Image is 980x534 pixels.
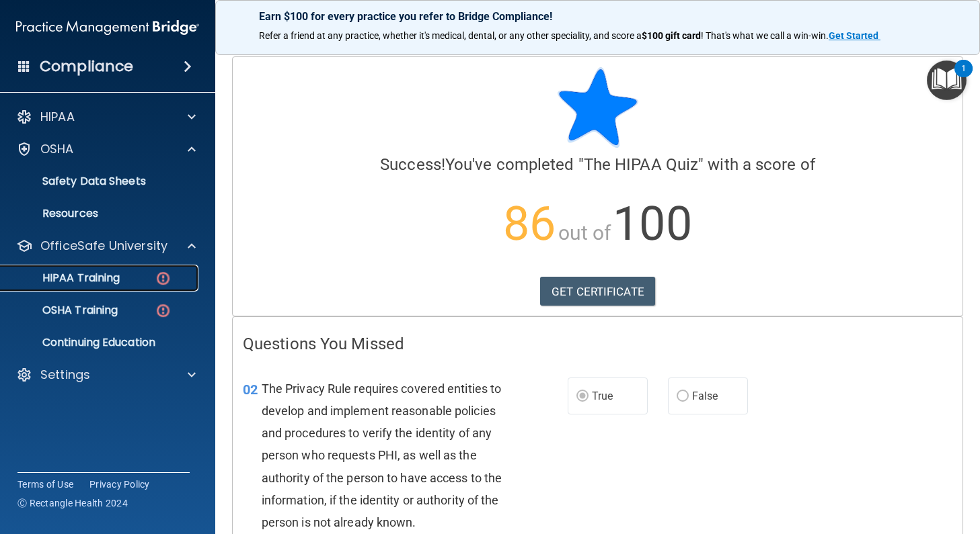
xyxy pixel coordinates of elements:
span: The Privacy Rule requires covered entities to develop and implement reasonable policies and proce... [262,382,502,529]
a: OSHA [16,141,196,157]
span: 02 [243,382,258,398]
h4: You've completed " " with a score of [243,156,952,173]
span: The HIPAA Quiz [584,155,698,174]
p: OSHA Training [9,304,118,317]
p: HIPAA [40,109,75,125]
a: Get Started [829,30,880,41]
p: Earn $100 for every practice you refer to Bridge Compliance! [259,10,936,23]
a: GET CERTIFICATE [540,277,655,306]
p: Continuing Education [9,336,192,349]
span: 86 [503,196,556,251]
h4: Questions You Missed [243,335,952,353]
h4: Compliance [40,57,133,76]
strong: $100 gift card [642,30,701,41]
span: Refer a friend at any practice, whether it's medical, dental, or any other speciality, and score a [259,30,642,41]
a: OfficeSafe University [16,238,196,254]
a: Settings [16,367,196,383]
strong: Get Started [829,30,878,41]
a: Terms of Use [17,478,73,491]
p: HIPAA Training [9,271,120,285]
img: blue-star-rounded.9d042014.png [558,67,638,148]
div: 1 [961,69,966,86]
p: Resources [9,207,192,220]
p: OSHA [40,141,74,157]
span: False [692,390,718,402]
img: danger-circle.6113f641.png [155,302,172,319]
p: Safety Data Sheets [9,175,192,188]
span: 100 [613,196,691,251]
span: out of [558,221,611,244]
span: Ⓒ Rectangle Health 2024 [17,496,128,510]
input: False [677,392,689,402]
a: Privacy Policy [89,478,150,491]
span: True [592,390,613,402]
span: Success! [380,155,445,174]
p: Settings [40,367,90,383]
a: HIPAA [16,109,196,125]
img: PMB logo [16,14,199,41]
p: OfficeSafe University [40,238,167,254]
span: ! That's what we call a win-win. [701,30,829,41]
button: Open Resource Center, 1 new notification [927,60,967,100]
input: True [576,392,589,402]
img: danger-circle.6113f641.png [155,270,172,287]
